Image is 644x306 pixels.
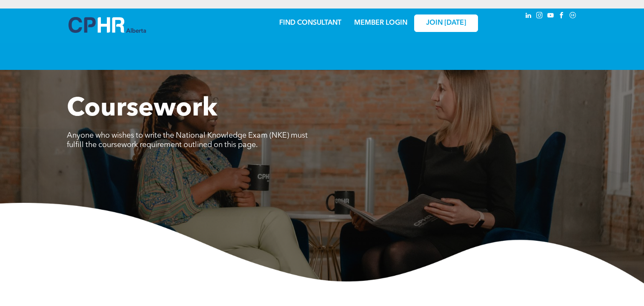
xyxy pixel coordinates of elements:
[535,11,544,22] a: instagram
[568,11,578,22] a: Social network
[524,11,533,22] a: linkedin
[426,19,466,27] span: JOIN [DATE]
[69,17,146,33] img: A blue and white logo for cp alberta
[414,14,478,32] a: JOIN [DATE]
[546,11,555,22] a: youtube
[557,11,567,22] a: facebook
[67,96,218,122] span: Coursework
[354,20,407,26] a: MEMBER LOGIN
[67,132,308,149] span: Anyone who wishes to write the National Knowledge Exam (NKE) must fulfill the coursework requirem...
[279,20,341,26] a: FIND CONSULTANT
